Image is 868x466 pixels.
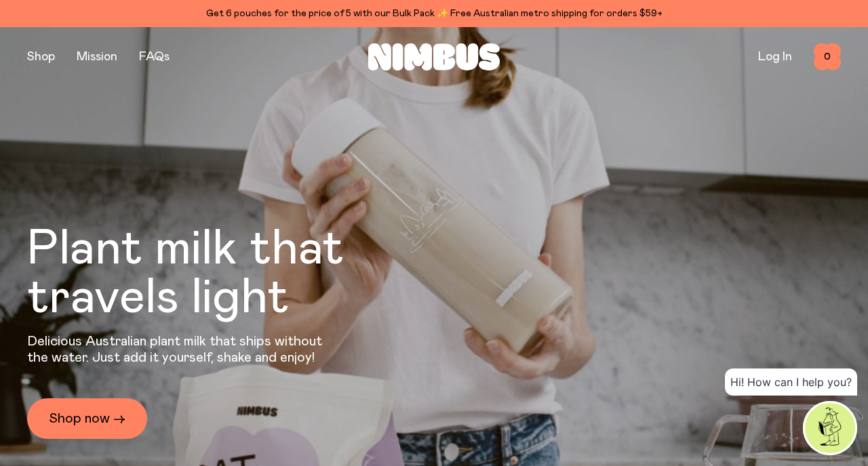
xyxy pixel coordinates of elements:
[27,5,841,22] div: Get 6 pouches for the price of 5 with our Bulk Pack ✨ Free Australian metro shipping for orders $59+
[805,403,855,453] img: agent
[27,333,331,366] p: Delicious Australian plant milk that ships without the water. Just add it yourself, shake and enjoy!
[77,51,117,63] a: Mission
[814,43,841,70] button: 0
[27,225,418,322] h1: Plant milk that travels light
[27,398,147,439] a: Shop now →
[758,51,792,63] a: Log In
[725,368,857,396] div: Hi! How can I help you?
[139,51,170,63] a: FAQs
